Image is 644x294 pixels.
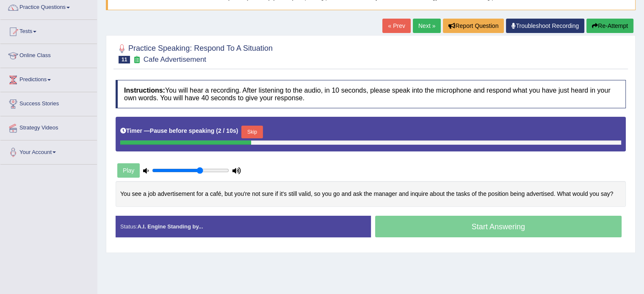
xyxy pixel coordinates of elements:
[124,87,165,94] b: Instructions:
[137,223,203,230] strong: A.I. Engine Standing by...
[132,56,141,64] small: Exam occurring question
[0,68,97,89] a: Predictions
[144,55,206,63] small: Cafe Advertisement
[0,92,97,113] a: Success Stories
[0,116,97,137] a: Strategy Videos
[0,44,97,65] a: Online Class
[120,128,238,134] h5: Timer —
[413,19,441,33] a: Next »
[116,181,626,207] div: You see a job advertisement for a café, but you're not sure if it's still valid, so you go and as...
[382,19,410,33] a: « Prev
[116,80,626,108] h4: You will hear a recording. After listening to the audio, in 10 seconds, please speak into the mic...
[150,127,215,134] b: Pause before speaking
[586,19,633,33] button: Re-Attempt
[506,19,584,33] a: Troubleshoot Recording
[116,42,273,63] h2: Practice Speaking: Respond To A Situation
[216,127,218,134] b: (
[116,216,371,237] div: Status:
[0,20,97,41] a: Tests
[443,19,504,33] button: Report Question
[241,126,263,138] button: Skip
[119,56,130,63] span: 11
[218,127,236,134] b: 2 / 10s
[236,127,238,134] b: )
[0,140,97,162] a: Your Account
